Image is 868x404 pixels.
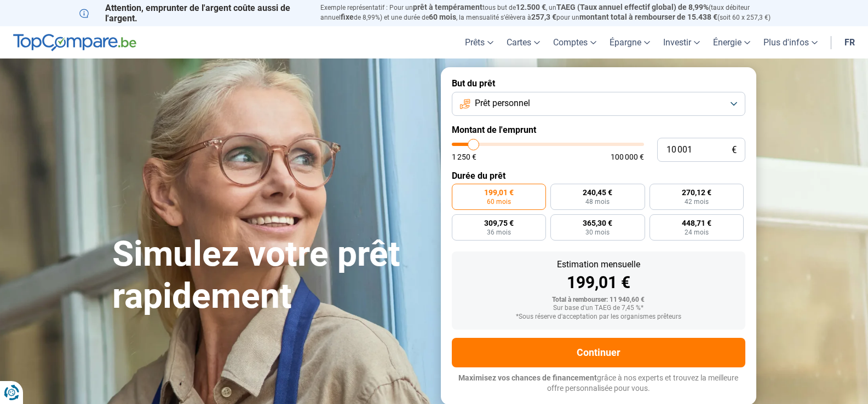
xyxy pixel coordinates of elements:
[461,313,737,321] div: *Sous réserve d'acceptation par les organismes prêteurs
[452,373,745,394] p: grâce à nos experts et trouvez la meilleure offre personnalisée pour vous.
[585,229,610,236] span: 30 mois
[685,198,709,205] span: 42 mois
[112,233,428,318] h1: Simulez votre prêt rapidement
[475,97,530,109] span: Prêt personnel
[657,26,706,58] a: Investir
[583,189,612,196] span: 240,45 €
[547,26,603,58] a: Comptes
[682,189,711,196] span: 270,12 €
[484,189,514,196] span: 199,01 €
[429,13,456,21] span: 60 mois
[341,13,354,21] span: fixe
[320,3,789,22] p: Exemple représentatif : Pour un tous but de , un (taux débiteur annuel de 8,99%) et une durée de ...
[732,145,737,155] span: €
[500,26,547,58] a: Cartes
[458,26,500,58] a: Prêts
[452,125,745,135] label: Montant de l'emprunt
[461,260,737,269] div: Estimation mensuelle
[452,78,745,89] label: But du prêt
[579,13,717,21] span: montant total à rembourser de 15.438 €
[531,13,556,21] span: 257,3 €
[682,219,711,227] span: 448,71 €
[452,338,745,367] button: Continuer
[413,3,482,11] span: prêt à tempérament
[458,373,597,382] span: Maximisez vos chances de financement
[757,26,824,58] a: Plus d'infos
[838,26,861,58] a: fr
[461,296,737,304] div: Total à rembourser: 11 940,60 €
[603,26,657,58] a: Épargne
[461,274,737,291] div: 199,01 €
[685,229,709,236] span: 24 mois
[556,3,709,11] span: TAEG (Taux annuel effectif global) de 8,99%
[79,3,307,24] p: Attention, emprunter de l'argent coûte aussi de l'argent.
[583,219,612,227] span: 365,30 €
[452,92,745,116] button: Prêt personnel
[487,198,511,205] span: 60 mois
[516,3,546,11] span: 12.500 €
[611,153,644,161] span: 100 000 €
[461,305,737,312] div: Sur base d'un TAEG de 7,45 %*
[13,34,136,51] img: TopCompare
[706,26,757,58] a: Énergie
[585,198,610,205] span: 48 mois
[452,171,745,181] label: Durée du prêt
[452,153,476,161] span: 1 250 €
[487,229,511,236] span: 36 mois
[484,219,514,227] span: 309,75 €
